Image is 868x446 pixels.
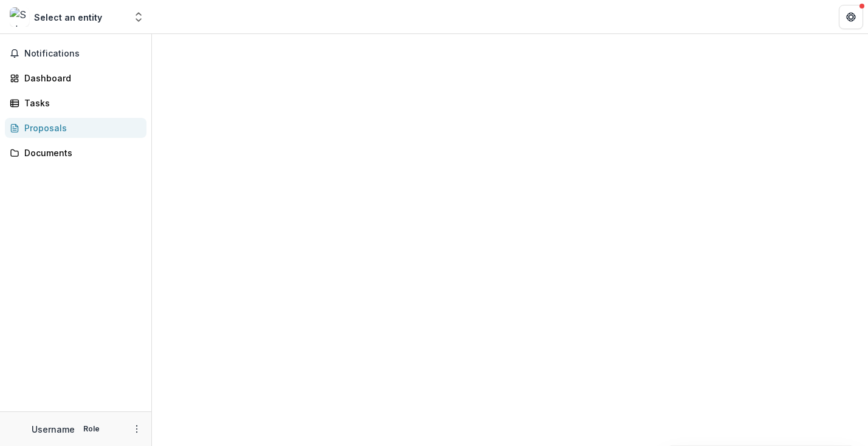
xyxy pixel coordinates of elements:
p: Username [32,423,75,436]
button: Open entity switcher [130,5,147,29]
a: Proposals [5,118,146,138]
button: Get Help [839,5,863,29]
button: More [129,422,144,436]
button: Notifications [5,44,146,63]
div: Tasks [24,97,137,109]
p: Role [80,424,103,434]
div: Proposals [24,122,137,134]
a: Tasks [5,93,146,113]
span: Notifications [24,49,142,59]
a: Dashboard [5,68,146,88]
div: Select an entity [34,11,102,24]
img: Select an entity [10,7,29,27]
div: Dashboard [24,72,137,84]
a: Documents [5,143,146,163]
div: Documents [24,146,137,159]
